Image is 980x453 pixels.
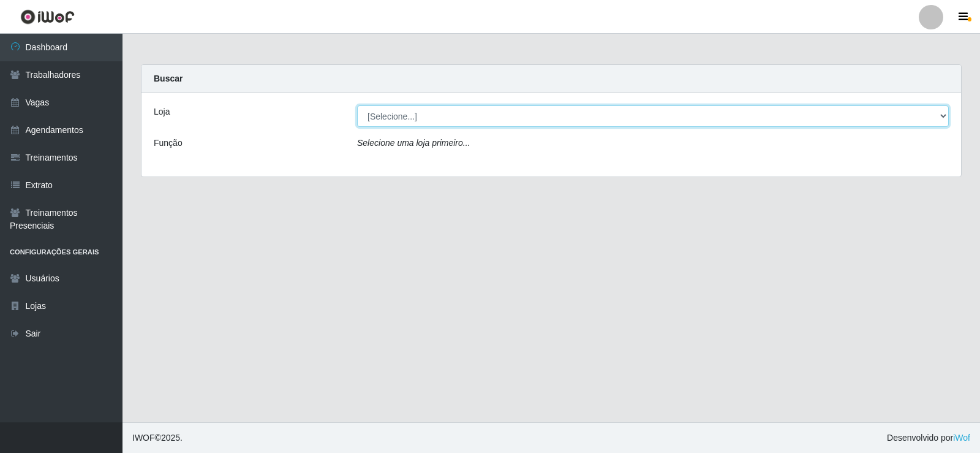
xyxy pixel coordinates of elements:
[953,433,970,443] a: iWof
[20,9,75,25] img: CoreUI Logo
[154,105,170,118] label: Loja
[357,138,470,148] i: Selecione uma loja primeiro...
[132,433,155,443] span: IWOF
[132,432,183,444] span: © 2025 .
[887,432,970,444] span: Desenvolvido por
[154,137,183,150] label: Função
[154,74,183,83] strong: Buscar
